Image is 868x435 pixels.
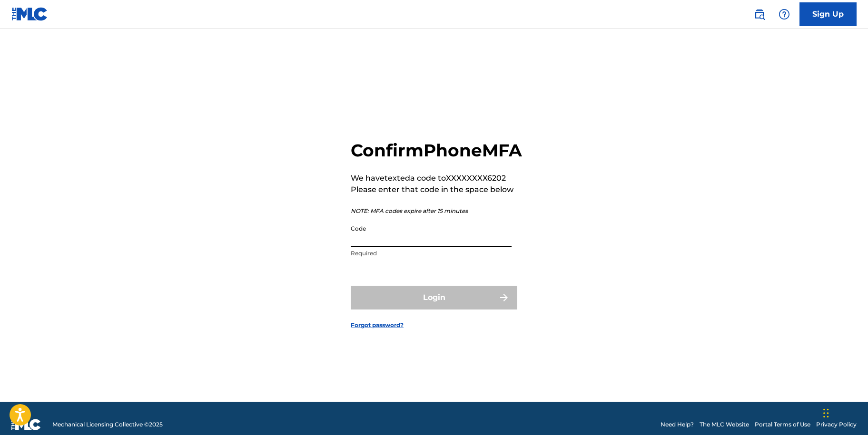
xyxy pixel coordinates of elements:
h2: Confirm Phone MFA [351,140,522,161]
img: logo [11,419,41,430]
p: We have texted a code to XXXXXXXX6202 [351,173,522,184]
img: MLC Logo [11,7,48,21]
img: search [754,9,765,20]
iframe: Chat Widget [820,389,868,435]
p: Required [351,249,512,258]
a: Need Help? [661,420,694,429]
p: Please enter that code in the space below [351,184,522,195]
a: Portal Terms of Use [755,420,810,429]
div: Help [775,5,794,24]
a: Forgot password? [351,321,404,329]
a: Sign Up [799,2,857,26]
span: Mechanical Licensing Collective © 2025 [52,420,163,429]
a: The MLC Website [700,420,749,429]
img: help [779,9,790,20]
div: Drag [823,399,829,427]
a: Privacy Policy [816,420,857,429]
a: Public Search [750,5,769,24]
p: NOTE: MFA codes expire after 15 minutes [351,207,522,215]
